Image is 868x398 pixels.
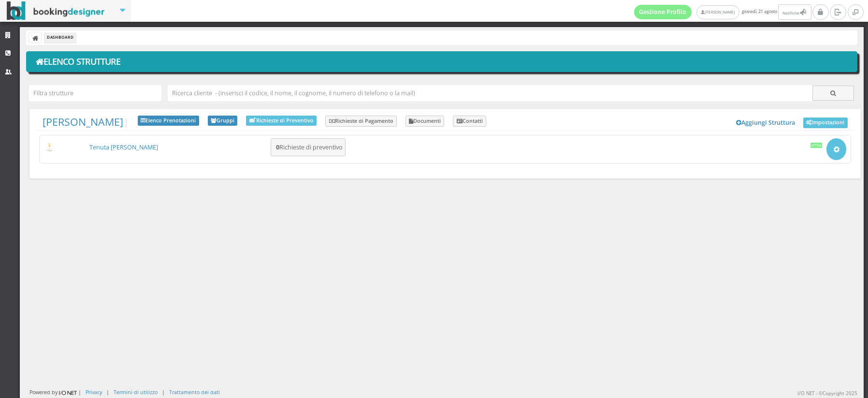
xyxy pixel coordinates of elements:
[169,388,220,396] a: Trattamento dei dati
[29,388,81,397] div: Powered by |
[273,144,343,151] h5: Richieste di preventivo
[803,118,848,128] a: Impostazioni
[271,138,346,156] button: 0Richieste di preventivo
[168,85,812,101] input: Ricerca cliente - (inserisci il codice, il nome, il cognome, il numero di telefono o la mail)
[405,116,445,127] a: Documenti
[276,143,279,151] b: 0
[114,388,158,396] a: Termini di utilizzo
[44,143,55,151] img: c17ce5f8a98d11e9805da647fc135771_max100.png
[731,116,801,130] a: Aggiungi Struttura
[106,388,109,396] div: |
[138,116,199,126] a: Elenco Prenotazioni
[634,5,692,19] a: Gestione Profilo
[43,116,129,128] span: |
[33,54,851,70] h1: Elenco Strutture
[162,388,165,396] div: |
[696,5,739,19] a: [PERSON_NAME]
[246,116,317,126] a: Richieste di Preventivo
[89,143,158,151] a: Tenuta [PERSON_NAME]
[810,143,823,147] div: Attiva
[43,115,123,129] a: [PERSON_NAME]
[29,85,161,101] input: Filtra strutture
[86,388,102,396] a: Privacy
[325,116,397,127] a: Richieste di Pagamento
[58,389,78,397] img: ionet_small_logo.png
[634,4,813,20] span: giovedì, 21 agosto
[44,32,76,43] li: Dashboard
[778,4,811,20] button: Notifiche
[7,1,105,20] img: BookingDesigner.com
[453,116,486,127] a: Contatti
[208,116,238,126] a: Gruppi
